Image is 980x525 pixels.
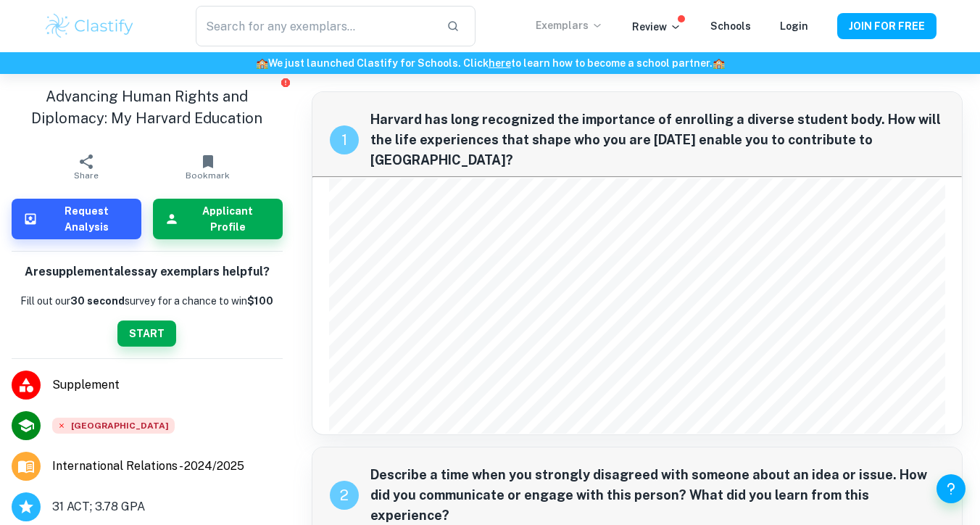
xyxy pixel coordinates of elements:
[52,458,244,475] span: International Relations - 2024/2025
[70,295,125,307] b: 30 second
[43,203,130,235] h6: Request Analysis
[12,86,283,129] h1: Advancing Human Rights and Diplomacy: My Harvard Education
[147,146,269,187] button: Bookmark
[330,481,359,510] div: recipe
[489,57,511,69] a: here
[370,109,944,170] span: Harvard has long recognized the importance of enrolling a diverse student body. How will the life...
[937,474,966,503] button: Help and Feedback
[713,57,725,69] span: 🏫
[186,170,230,181] span: Bookmark
[330,125,359,154] div: recipe
[247,295,273,307] strong: $100
[185,203,271,235] h6: Applicant Profile
[52,498,145,516] span: 31 ACT; 3.78 GPA
[52,458,256,475] a: Major and Application Year
[25,146,147,187] button: Share
[12,199,141,239] button: Request Analysis
[837,13,937,39] button: JOIN FOR FREE
[780,20,808,32] a: Login
[74,170,99,181] span: Share
[281,77,291,88] button: Report issue
[153,199,283,239] button: Applicant Profile
[196,6,435,46] input: Search for any exemplars...
[536,17,603,33] p: Exemplars
[25,263,270,281] h6: Are supplemental essay exemplars helpful?
[256,57,268,69] span: 🏫
[43,12,136,41] img: Clastify logo
[52,376,283,394] span: Supplement
[710,20,751,32] a: Schools
[52,418,175,434] span: [GEOGRAPHIC_DATA]
[632,19,681,35] p: Review
[117,321,176,347] button: START
[20,293,273,309] p: Fill out our survey for a chance to win
[3,55,977,71] h6: We just launched Clastify for Schools. Click to learn how to become a school partner.
[52,418,175,434] div: Rejected: Harvard University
